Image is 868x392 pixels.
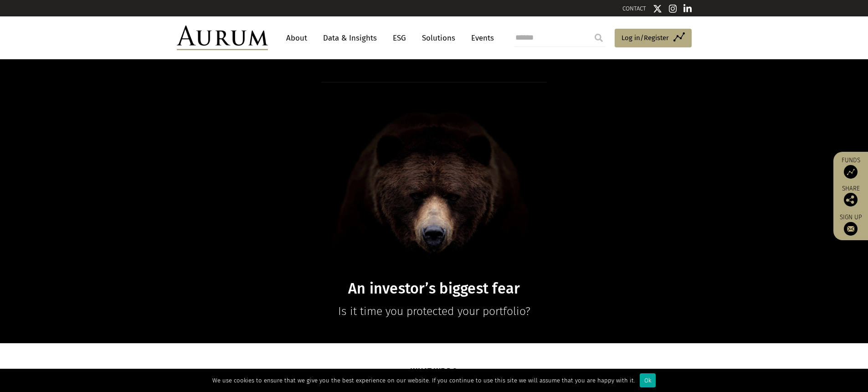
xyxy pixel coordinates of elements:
img: Aurum [177,26,268,50]
img: Sign up to our newsletter [844,222,858,236]
img: Instagram icon [669,4,677,13]
a: Log in/Register [615,29,692,48]
a: About [282,30,312,46]
a: ESG [388,30,411,46]
img: Linkedin icon [683,4,692,13]
p: Is it time you protected your portfolio? [258,302,610,320]
a: Solutions [417,30,460,46]
a: Events [467,30,494,46]
img: Share this post [844,193,858,206]
div: Share [838,186,863,206]
img: Access Funds [844,165,858,179]
a: CONTACT [622,5,646,12]
h1: An investor’s biggest fear [258,280,610,298]
div: Ok [640,373,656,387]
a: Funds [838,156,863,179]
a: Data & Insights [318,30,381,46]
input: Submit [590,29,608,47]
span: Log in/Register [621,32,669,43]
h5: What we do [411,366,457,379]
img: Twitter icon [653,4,662,13]
a: Sign up [838,213,863,236]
